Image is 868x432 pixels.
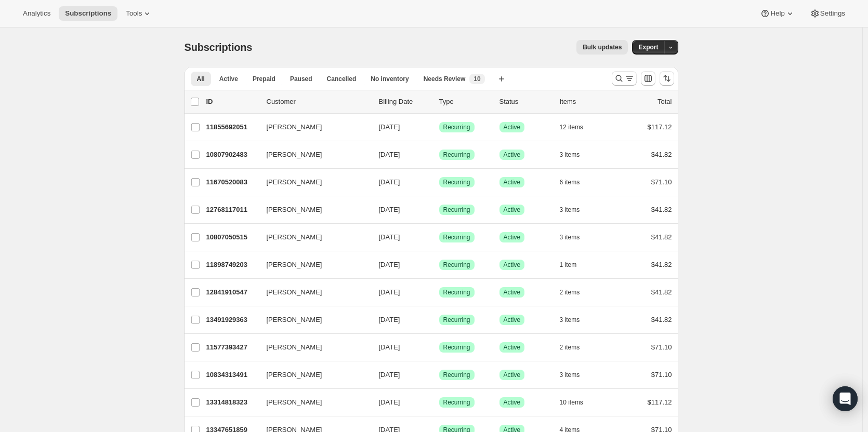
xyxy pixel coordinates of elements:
[267,260,322,270] span: [PERSON_NAME]
[260,284,364,301] button: [PERSON_NAME]
[560,285,591,300] button: 2 items
[499,97,551,107] p: Status
[657,97,672,107] p: Total
[443,261,470,269] span: Recurring
[560,175,591,190] button: 6 items
[560,178,580,186] span: 6 items
[443,178,470,186] span: Recurring
[504,123,521,131] span: Active
[206,230,672,245] div: 10807050515[PERSON_NAME][DATE]SuccessRecurringSuccessActive3 items$41.82
[260,119,364,136] button: [PERSON_NAME]
[560,316,580,324] span: 3 items
[379,123,400,131] span: [DATE]
[560,258,588,272] button: 1 item
[219,75,238,83] span: Active
[260,312,364,328] button: [PERSON_NAME]
[504,178,521,186] span: Active
[379,371,400,379] span: [DATE]
[651,233,672,241] span: $41.82
[443,206,470,214] span: Recurring
[206,260,258,270] p: 11898749203
[267,315,322,325] span: [PERSON_NAME]
[612,71,637,86] button: Search and filter results
[651,151,672,158] span: $41.82
[65,9,111,18] span: Subscriptions
[206,232,258,242] p: 10807050515
[379,288,400,296] span: [DATE]
[443,151,470,159] span: Recurring
[59,6,117,21] button: Subscriptions
[379,151,400,158] span: [DATE]
[260,229,364,246] button: [PERSON_NAME]
[17,6,57,21] button: Analytics
[560,123,583,131] span: 12 items
[443,343,470,352] span: Recurring
[267,122,322,132] span: [PERSON_NAME]
[206,340,672,355] div: 11577393427[PERSON_NAME][DATE]SuccessRecurringSuccessActive2 items$71.10
[267,232,322,242] span: [PERSON_NAME]
[504,151,521,159] span: Active
[560,151,580,159] span: 3 items
[379,316,400,323] span: [DATE]
[770,9,784,18] span: Help
[206,395,672,410] div: 13314818323[PERSON_NAME][DATE]SuccessRecurringSuccessActive10 items$117.12
[379,206,400,213] span: [DATE]
[651,343,672,351] span: $71.10
[379,233,400,241] span: [DATE]
[379,97,431,107] p: Billing Date
[504,343,521,352] span: Active
[820,9,845,18] span: Settings
[504,398,521,407] span: Active
[560,368,591,382] button: 3 items
[576,40,628,55] button: Bulk updates
[833,386,858,411] div: Open Intercom Messenger
[439,97,491,107] div: Type
[206,397,258,408] p: 13314818323
[126,9,142,18] span: Tools
[560,120,595,134] button: 12 items
[260,367,364,383] button: [PERSON_NAME]
[443,233,470,241] span: Recurring
[327,75,357,83] span: Cancelled
[641,71,655,86] button: Customize table column order and visibility
[197,75,205,83] span: All
[371,75,409,83] span: No inventory
[267,205,322,215] span: [PERSON_NAME]
[638,43,658,51] span: Export
[560,313,591,327] button: 3 items
[651,206,672,213] span: $41.82
[560,97,612,107] div: Items
[651,316,672,323] span: $41.82
[206,177,258,187] p: 11670520083
[290,75,312,83] span: Paused
[206,342,258,353] p: 11577393427
[443,316,470,324] span: Recurring
[260,174,364,191] button: [PERSON_NAME]
[560,233,580,241] span: 3 items
[632,40,664,55] button: Export
[206,147,672,162] div: 10807902483[PERSON_NAME][DATE]SuccessRecurringSuccessActive3 items$41.82
[651,178,672,186] span: $71.10
[651,371,672,379] span: $71.10
[206,313,672,327] div: 13491929363[PERSON_NAME][DATE]SuccessRecurringSuccessActive3 items$41.82
[267,370,322,380] span: [PERSON_NAME]
[253,75,275,83] span: Prepaid
[260,201,364,218] button: [PERSON_NAME]
[267,342,322,353] span: [PERSON_NAME]
[504,371,521,379] span: Active
[560,203,591,217] button: 3 items
[267,150,322,160] span: [PERSON_NAME]
[804,6,851,21] button: Settings
[504,261,521,269] span: Active
[443,398,470,407] span: Recurring
[560,395,595,410] button: 10 items
[206,315,258,325] p: 13491929363
[660,71,674,86] button: Sort the results
[560,398,583,407] span: 10 items
[267,97,371,107] p: Customer
[267,397,322,408] span: [PERSON_NAME]
[206,150,258,160] p: 10807902483
[474,75,480,83] span: 10
[424,75,466,83] span: Needs Review
[583,43,622,51] span: Bulk updates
